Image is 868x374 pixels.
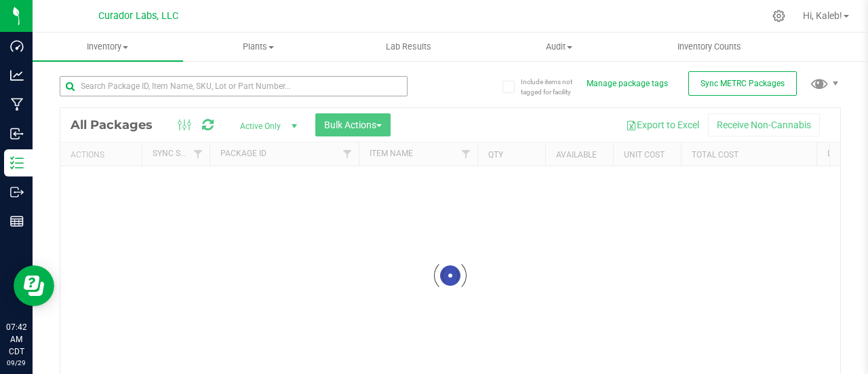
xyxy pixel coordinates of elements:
[521,77,589,97] span: Include items not tagged for facility
[803,10,842,21] span: Hi, Kaleb!
[10,98,24,111] inline-svg: Manufacturing
[6,321,26,358] p: 07:42 AM CDT
[701,79,785,88] span: Sync METRC Packages
[587,78,668,90] button: Manage package tags
[688,71,797,96] button: Sync METRC Packages
[484,33,634,61] a: Audit
[183,33,334,61] a: Plants
[634,33,785,61] a: Inventory Counts
[98,10,178,22] span: Curador Labs, LLC
[10,214,24,228] inline-svg: Reports
[659,41,759,53] span: Inventory Counts
[334,33,484,61] a: Lab Results
[10,156,24,170] inline-svg: Inventory
[10,185,24,199] inline-svg: Outbound
[33,41,183,53] span: Inventory
[33,33,183,61] a: Inventory
[184,41,333,53] span: Plants
[368,41,450,53] span: Lab Results
[60,76,408,96] input: Search Package ID, Item Name, SKU, Lot or Part Number...
[770,10,787,22] div: Manage settings
[484,41,633,53] span: Audit
[10,69,24,82] inline-svg: Analytics
[6,358,26,368] p: 09/29
[14,265,54,306] iframe: Resource center
[10,39,24,53] inline-svg: Dashboard
[10,127,24,141] inline-svg: Inbound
